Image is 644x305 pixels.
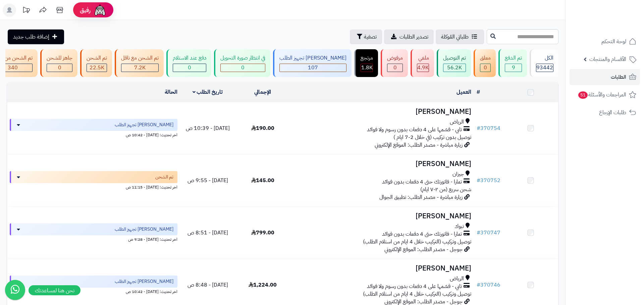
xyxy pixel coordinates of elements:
[450,118,464,126] span: الرياض
[477,229,480,237] span: #
[528,49,560,77] a: الكل93442
[447,64,462,72] span: 56.2K
[58,64,61,72] span: 0
[611,72,626,82] span: الطلبات
[599,108,626,117] span: طلبات الإرجاع
[220,54,265,62] div: في انتظار صورة التحويل
[80,6,91,14] span: رفيق
[249,281,277,289] span: 1,224.00
[10,288,177,295] div: اخر تحديث: [DATE] - 10:42 ص
[87,64,107,72] div: 22451
[350,29,382,44] button: تصفية
[497,49,528,77] a: تم الدفع 9
[254,88,271,96] a: الإجمالي
[93,3,107,17] img: ai-face.png
[113,49,165,77] a: تم الشحن مع ناقل 7.2K
[187,176,228,184] span: [DATE] - 9:55 ص
[272,49,353,77] a: [PERSON_NAME] تجهيز الطلب 107
[293,212,471,220] h3: [PERSON_NAME]
[375,141,463,149] span: زيارة مباشرة - مصدر الطلب: الموقع الإلكتروني
[251,229,274,237] span: 799.00
[363,238,471,246] span: توصيل وتركيب (التركيب خلال 4 ايام من استلام الطلب)
[280,64,346,72] div: 107
[477,124,500,132] a: #370754
[472,49,497,77] a: معلق 0
[384,29,434,44] a: تصدير الطلبات
[417,64,429,72] span: 4.9K
[454,223,464,230] span: تبوك
[477,176,480,184] span: #
[589,55,626,64] span: الأقسام والمنتجات
[578,90,626,99] span: المراجعات والأسئلة
[477,88,480,96] a: #
[10,183,177,190] div: اخر تحديث: [DATE] - 11:15 ص
[213,49,272,77] a: في انتظار صورة التحويل 0
[186,124,230,132] span: [DATE] - 10:39 ص
[279,54,346,62] div: [PERSON_NAME] تجهيز الطلب
[387,64,402,72] div: 0
[384,245,463,253] span: جوجل - مصدر الطلب: الموقع الإلكتروني
[393,64,397,72] span: 0
[570,104,640,121] a: طلبات الإرجاع
[477,281,500,289] a: #370746
[420,185,471,194] span: شحن سريع (من ٢-٧ ايام)
[441,33,469,41] span: طلباتي المُوكلة
[155,174,173,180] span: تم الشحن
[173,64,206,72] div: 0
[379,193,463,201] span: زيارة مباشرة - مصدر الطلب: تطبيق الجوال
[480,64,490,72] div: 0
[10,131,177,138] div: اخر تحديث: [DATE] - 10:42 ص
[450,275,464,283] span: الرياض
[221,64,265,72] div: 0
[367,283,462,290] span: تابي - قسّمها على 4 دفعات بدون رسوم ولا فوائد
[570,33,640,50] a: لوحة التحكم
[134,64,146,72] span: 7.2K
[364,33,377,41] span: تصفية
[361,64,373,72] div: 1784
[173,54,206,62] div: دفع عند الاستلام
[578,91,588,99] span: 51
[18,3,35,18] a: تحديثات المنصة
[436,29,484,44] a: طلباتي المُوكلة
[121,64,158,72] div: 7223
[367,126,462,134] span: تابي - قسّمها على 4 دفعات بدون رسوم ولا فوائد
[417,64,429,72] div: 4939
[293,160,471,168] h3: [PERSON_NAME]
[417,54,429,62] div: ملغي
[382,178,462,186] span: تمارا - فاتورتك حتى 4 دفعات بدون فوائد
[379,49,409,77] a: مرفوض 0
[477,281,480,289] span: #
[79,49,113,77] a: تم الشحن 22.5K
[39,49,79,77] a: جاهز للشحن 0
[47,64,72,72] div: 0
[115,278,173,285] span: [PERSON_NAME] تجهيز الطلب
[187,281,228,289] span: [DATE] - 8:48 ص
[477,124,480,132] span: #
[308,64,318,72] span: 107
[251,176,274,184] span: 145.00
[187,229,228,237] span: [DATE] - 8:51 ص
[251,124,274,132] span: 190.00
[165,88,177,96] a: الحالة
[193,88,223,96] a: تاريخ الطلب
[443,64,466,72] div: 56241
[457,88,471,96] a: العميل
[361,64,373,72] span: 1.8K
[477,176,500,184] a: #370752
[512,64,515,72] span: 9
[399,33,428,41] span: تصدير الطلبات
[601,37,626,46] span: لوحة التحكم
[361,54,373,62] div: مرتجع
[505,54,522,62] div: تم الدفع
[409,49,435,77] a: ملغي 4.9K
[188,64,191,72] span: 0
[13,33,49,41] span: إضافة طلب جديد
[598,18,638,32] img: logo-2.png
[293,108,471,116] h3: [PERSON_NAME]
[241,64,245,72] span: 0
[165,49,213,77] a: دفع عند الاستلام 0
[121,54,159,62] div: تم الشحن مع ناقل
[8,29,64,44] a: إضافة طلب جديد
[536,64,553,72] span: 93442
[435,49,472,77] a: تم التوصيل 56.2K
